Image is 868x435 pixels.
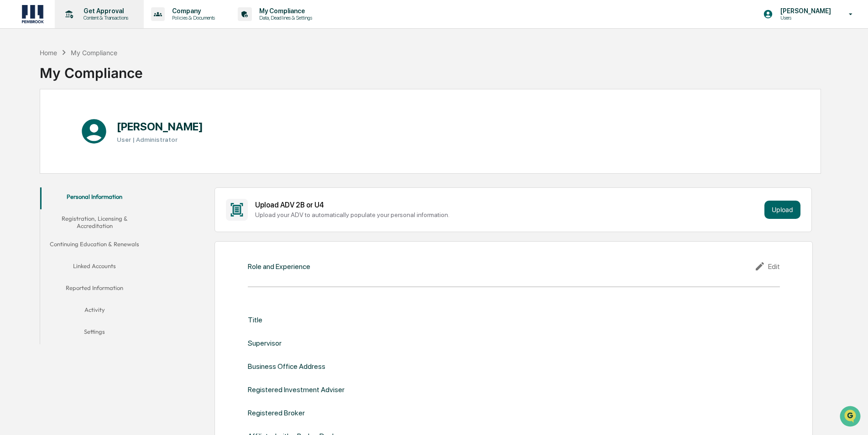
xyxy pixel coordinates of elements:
p: My Compliance [252,7,317,15]
h3: User | Administrator [117,136,203,143]
div: Upload your ADV to automatically populate your personal information. [255,211,760,218]
div: 🔎 [9,180,16,187]
div: 🗄️ [66,163,73,170]
span: Data Lookup [18,179,58,188]
div: Role and Experience [248,262,310,271]
div: Edit [754,261,780,272]
p: Users [773,15,836,21]
span: Attestations [75,162,113,171]
button: Start new chat [155,72,166,83]
div: Start new chat [41,70,150,79]
h1: [PERSON_NAME] [117,120,203,133]
div: secondary tabs example [40,187,149,345]
span: • [76,124,79,131]
button: Activity [40,300,149,322]
a: 🗄️Attestations [63,158,117,175]
img: logo [22,5,44,23]
div: We're available if you need us! [41,79,125,86]
p: Content & Transactions [76,15,133,21]
button: Settings [40,322,149,344]
div: My Compliance [71,49,117,57]
span: [DATE] [81,124,99,131]
div: Title [248,316,262,324]
p: Policies & Documents [165,15,220,21]
div: Home [40,49,57,57]
button: Personal Information [40,187,149,209]
div: Registered Broker [248,409,305,417]
a: 🖐️Preclearance [5,158,63,175]
button: Reported Information [40,279,149,300]
div: Business Office Address [248,362,325,371]
div: Upload ADV 2B or U4 [255,201,760,209]
img: 1746055101610-c473b297-6a78-478c-a979-82029cc54cd1 [18,124,26,132]
div: 🖐️ [9,163,16,170]
img: 1746055101610-c473b297-6a78-478c-a979-82029cc54cd1 [9,70,26,86]
button: See all [141,99,166,110]
span: Preclearance [18,162,59,171]
button: Registration, Licensing & Accreditation [40,209,149,235]
span: Pylon [91,202,110,208]
div: My Compliance [40,57,143,81]
p: How can we help? [9,19,166,34]
p: Data, Deadlines & Settings [252,15,317,21]
a: 🔎Data Lookup [5,176,61,192]
div: Past conversations [9,101,61,109]
button: Linked Accounts [40,257,149,279]
iframe: Open customer support [839,405,863,430]
p: Get Approval [76,7,133,15]
span: [PERSON_NAME] [28,124,74,131]
button: Upload [764,201,800,219]
img: Jack Rasmussen [9,115,24,130]
button: Continuing Education & Renewals [40,235,149,257]
a: Powered byPylon [64,201,110,208]
div: Registered Investment Adviser [248,385,345,394]
img: 8933085812038_c878075ebb4cc5468115_72.jpg [19,70,36,86]
p: [PERSON_NAME] [773,7,836,15]
div: Supervisor [248,339,282,347]
p: Company [165,7,220,15]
